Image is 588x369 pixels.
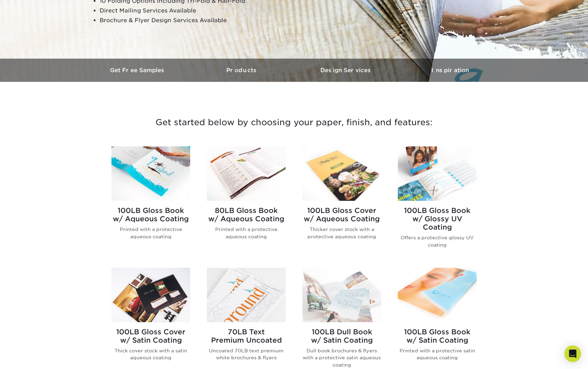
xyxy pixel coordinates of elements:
[111,146,190,201] img: 100LB Gloss Book<br/>w/ Aqueous Coating Brochures & Flyers
[100,16,268,25] li: Brochure & Flyer Design Services Available
[302,146,381,201] img: 100LB Gloss Cover<br/>w/ Aqueous Coating Brochures & Flyers
[111,146,190,259] a: 100LB Gloss Book<br/>w/ Aqueous Coating Brochures & Flyers 100LB Gloss Bookw/ Aqueous Coating Pri...
[294,67,398,74] h3: Design Services
[207,226,286,240] p: Printed with a protective aqueous coating
[294,59,398,82] a: Design Services
[190,67,294,74] h3: Products
[207,146,286,259] a: 80LB Gloss Book<br/>w/ Aqueous Coating Brochures & Flyers 80LB Gloss Bookw/ Aqueous Coating Print...
[111,347,190,361] p: Thick cover stock with a satin aqueous coating
[302,328,381,344] h2: 100LB Dull Book w/ Satin Coating
[100,6,268,16] li: Direct Mailing Services Available
[302,206,381,223] h2: 100LB Gloss Cover w/ Aqueous Coating
[398,146,477,259] a: 100LB Gloss Book<br/>w/ Glossy UV Coating Brochures & Flyers 100LB Gloss Bookw/ Glossy UV Coating...
[111,206,190,223] h2: 100LB Gloss Book w/ Aqueous Coating
[398,206,477,231] h2: 100LB Gloss Book w/ Glossy UV Coating
[398,268,477,322] img: 100LB Gloss Book<br/>w/ Satin Coating Brochures & Flyers
[398,67,502,74] h3: Inspiration
[398,146,477,201] img: 100LB Gloss Book<br/>w/ Glossy UV Coating Brochures & Flyers
[207,347,286,361] p: Uncoated 70LB text premium white brochures & flyers
[207,268,286,322] img: 70LB Text<br/>Premium Uncoated Brochures & Flyers
[398,59,502,82] a: Inspiration
[86,67,190,74] h3: Get Free Samples
[398,328,477,344] h2: 100LB Gloss Book w/ Satin Coating
[190,59,294,82] a: Products
[111,328,190,344] h2: 100LB Gloss Cover w/ Satin Coating
[302,146,381,259] a: 100LB Gloss Cover<br/>w/ Aqueous Coating Brochures & Flyers 100LB Gloss Coverw/ Aqueous Coating T...
[91,107,497,138] h3: Get started below by choosing your paper, finish, and features:
[111,226,190,240] p: Printed with a protective aqueous coating
[302,226,381,240] p: Thicker cover stock with a protective aqueous coating
[398,234,477,248] p: Offers a protective glossy UV coating
[302,268,381,322] img: 100LB Dull Book<br/>w/ Satin Coating Brochures & Flyers
[302,347,381,368] p: Dull book brochures & flyers with a protective satin aqueous coating
[564,345,581,362] div: Open Intercom Messenger
[207,146,286,201] img: 80LB Gloss Book<br/>w/ Aqueous Coating Brochures & Flyers
[111,268,190,322] img: 100LB Gloss Cover<br/>w/ Satin Coating Brochures & Flyers
[398,347,477,361] p: Printed with a protective satin aqueous coating
[207,328,286,344] h2: 70LB Text Premium Uncoated
[86,59,190,82] a: Get Free Samples
[207,206,286,223] h2: 80LB Gloss Book w/ Aqueous Coating
[2,348,59,367] iframe: Google Customer Reviews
